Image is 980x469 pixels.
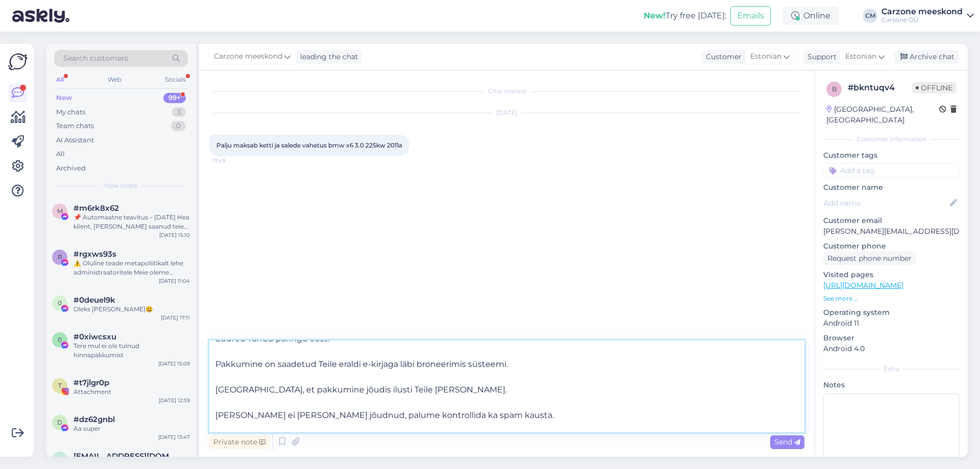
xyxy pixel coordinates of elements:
[823,215,960,226] p: Customer email
[826,104,939,126] div: [GEOGRAPHIC_DATA], [GEOGRAPHIC_DATA]
[106,73,124,86] div: Web
[63,53,128,64] span: Search customers
[209,435,269,449] div: Private note
[8,52,28,71] img: Askly Logo
[73,415,115,424] span: #dz62gnbl
[73,213,190,231] div: 📌 Automaatne teavitus – [DATE] Hea klient, [PERSON_NAME] saanud teie lehe kohta tagasisidet ja pl...
[216,141,402,149] span: Palju maksab ketti ja salede vahetus bmw x6 3.0 225kw 2011a
[823,294,960,303] p: See more ...
[881,8,974,24] a: Carzone meeskondCarzone OÜ
[58,336,62,343] span: 0
[73,452,180,461] span: pavel@nhp.ee
[159,397,190,404] div: [DATE] 12:59
[57,207,63,215] span: m
[823,182,960,193] p: Customer name
[161,314,190,322] div: [DATE] 17:11
[823,333,960,343] p: Browser
[881,16,963,24] div: Carzone OÜ
[58,455,62,463] span: p
[803,52,837,62] div: Support
[209,87,804,96] div: Chat started
[783,7,839,25] div: Online
[171,121,186,131] div: 0
[750,51,781,62] span: Estonian
[172,107,186,117] div: 3
[73,250,116,259] span: #rgxws93s
[823,163,960,178] input: Add a tag
[823,380,960,390] p: Notes
[214,51,282,62] span: Carzone meeskond
[159,231,190,239] div: [DATE] 15:10
[823,241,960,252] p: Customer phone
[73,295,115,305] span: #0deuel9k
[702,52,742,62] div: Customer
[894,50,959,64] div: Archive chat
[73,305,190,314] div: Oleks [PERSON_NAME]😃
[823,281,903,290] a: [URL][DOMAIN_NAME]
[832,85,837,93] span: b
[823,252,916,265] div: Request phone number
[105,181,137,190] span: New chats
[58,299,62,307] span: 0
[296,52,358,62] div: leading the chat
[823,343,960,354] p: Android 4.0
[823,150,960,161] p: Customer tags
[158,433,190,441] div: [DATE] 13:47
[823,364,960,374] div: Extra
[73,341,190,360] div: Tere mul ei ole tulnud hinnapakkumist
[209,340,804,432] textarea: [PERSON_NAME] Suured Tänud päringu eest! Pakkumine on saadetud Teile eraldi e-kirjaga läbi bronee...
[163,73,188,86] div: Socials
[73,378,109,387] span: #t7jlgr0p
[845,51,876,62] span: Estonian
[644,11,666,20] b: New!
[57,418,62,426] span: d
[56,121,94,131] div: Team chats
[56,107,85,117] div: My chats
[824,198,948,209] input: Add name
[73,332,116,341] span: #0xiwcsxu
[56,135,94,145] div: AI Assistant
[823,318,960,329] p: Android 11
[73,259,190,277] div: ⚠️ Oluline teade metapoliitikalt lehe administraatoritele Meie oleme metapoliitika tugimeeskond. ...
[56,163,86,174] div: Archived
[56,149,65,159] div: All
[730,6,771,26] button: Emails
[823,226,960,237] p: [PERSON_NAME][EMAIL_ADDRESS][DOMAIN_NAME]
[774,437,800,447] span: Send
[863,9,877,23] div: CM
[823,135,960,144] div: Customer information
[58,253,62,261] span: r
[159,277,190,285] div: [DATE] 11:04
[881,8,963,16] div: Carzone meeskond
[56,93,72,103] div: New
[163,93,186,103] div: 99+
[54,73,66,86] div: All
[848,82,912,94] div: # bkntuqv4
[912,82,957,93] span: Offline
[209,108,804,117] div: [DATE]
[158,360,190,367] div: [DATE] 15:09
[58,382,62,389] span: t
[823,307,960,318] p: Operating system
[73,424,190,433] div: Aa super
[823,269,960,280] p: Visited pages
[73,204,119,213] span: #m6rk8x62
[73,387,190,397] div: Attachment
[644,10,726,22] div: Try free [DATE]:
[212,157,251,164] span: 13:49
